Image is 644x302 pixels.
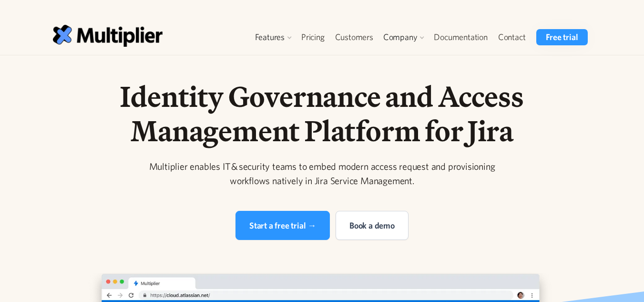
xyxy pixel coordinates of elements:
[336,211,409,240] a: Book a demo
[429,29,492,45] a: Documentation
[249,219,316,232] div: Start a free trial →
[330,29,378,45] a: Customers
[536,29,587,45] a: Free trial
[78,79,566,148] h1: Identity Governance and Access Management Platform for Jira
[378,29,429,45] div: Company
[493,29,531,45] a: Contact
[349,219,395,232] div: Book a demo
[139,159,505,188] div: Multiplier enables IT & security teams to embed modern access request and provisioning workflows ...
[383,31,418,43] div: Company
[296,29,330,45] a: Pricing
[250,29,296,45] div: Features
[235,211,330,240] a: Start a free trial →
[255,31,285,43] div: Features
